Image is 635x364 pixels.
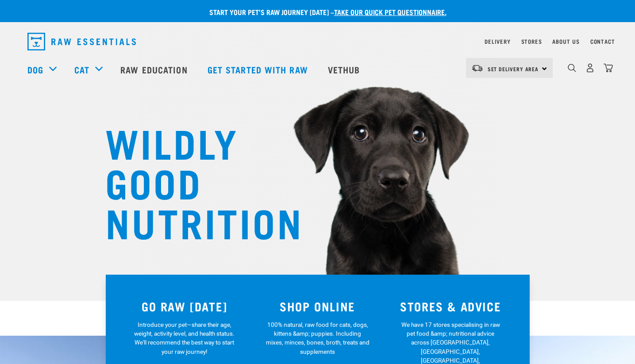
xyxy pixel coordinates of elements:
[521,40,542,43] a: Stores
[105,122,282,241] h1: WILDLY GOOD NUTRITION
[488,67,539,70] span: Set Delivery Area
[27,63,43,76] a: Dog
[112,52,198,87] a: Raw Education
[319,52,371,87] a: Vethub
[485,40,510,43] a: Delivery
[471,64,483,72] img: van-moving.png
[552,40,579,43] a: About Us
[74,63,89,76] a: Cat
[334,10,446,14] a: take our quick pet questionnaire.
[123,299,246,313] h3: GO RAW [DATE]
[132,320,236,356] p: Introduce your pet—share their age, weight, activity level, and health status. We'll recommend th...
[604,63,613,73] img: home-icon@2x.png
[568,64,576,72] img: home-icon-1@2x.png
[27,33,136,50] img: Raw Essentials Logo
[266,320,369,356] p: 100% natural, raw food for cats, dogs, kittens &amp; puppies. Including mixes, minces, bones, bro...
[590,40,615,43] a: Contact
[20,29,615,54] nav: dropdown navigation
[199,52,319,87] a: Get started with Raw
[389,299,512,313] h3: STORES & ADVICE
[585,63,595,73] img: user.png
[256,299,379,313] h3: SHOP ONLINE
